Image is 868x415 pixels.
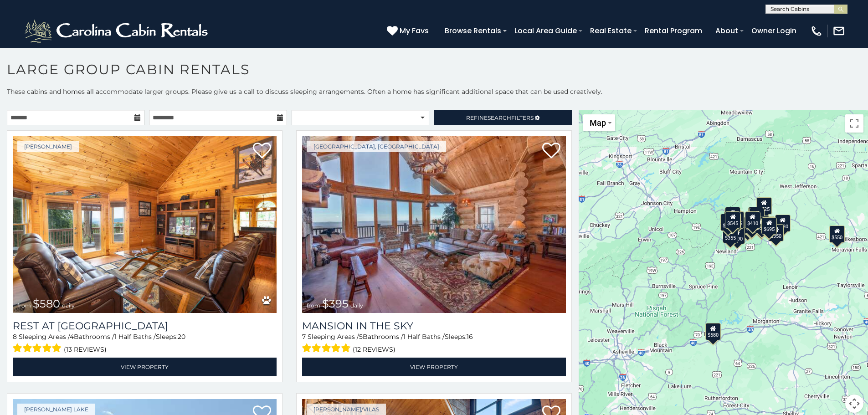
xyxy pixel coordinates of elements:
span: My Favs [400,25,429,36]
a: Browse Rentals [440,23,506,39]
div: $395 [745,216,760,234]
img: Rest at Mountain Crest [13,136,277,313]
span: 1 Half Baths / [114,333,156,341]
div: $525 [756,197,772,214]
div: $400 [740,218,755,236]
span: 20 [178,333,185,341]
span: $395 [322,297,349,310]
span: Map [590,118,606,128]
div: $580 [705,323,721,340]
a: Rest at Mountain Crest from $580 daily [13,136,277,313]
img: mail-regular-white.png [832,25,845,37]
span: 8 [13,333,17,341]
button: Toggle fullscreen view [845,114,863,133]
span: 7 [302,333,306,341]
div: Sleeping Areas / Bathrooms / Sleeps: [13,332,277,355]
span: from [17,302,31,309]
span: 16 [467,333,473,341]
a: Rest at [GEOGRAPHIC_DATA] [13,320,277,332]
div: $325 [725,207,740,224]
span: from [307,302,320,309]
div: $695 [762,217,777,235]
div: $410 [745,211,760,229]
a: Local Area Guide [510,23,581,39]
span: $580 [33,297,60,310]
a: About [711,23,743,39]
span: daily [350,302,363,309]
div: $485 [744,217,759,235]
div: $545 [725,211,741,229]
span: 5 [359,333,363,341]
span: (12 reviews) [353,343,395,355]
div: $355 [723,226,739,243]
div: Sleeping Areas / Bathrooms / Sleeps: [302,332,566,355]
a: My Favs [387,25,431,37]
img: White-1-2.png [23,17,212,45]
img: phone-regular-white.png [810,25,823,37]
div: $290 [729,226,745,244]
h3: Rest at Mountain Crest [13,320,277,332]
a: [GEOGRAPHIC_DATA], [GEOGRAPHIC_DATA] [307,141,446,152]
a: View Property [13,358,277,376]
span: 4 [70,333,74,341]
span: 1 Half Baths / [403,333,445,341]
span: Search [488,114,511,121]
a: Mansion In The Sky from $395 daily [302,136,566,313]
button: Map camera controls [845,395,863,413]
a: Real Estate [586,23,636,39]
div: $650 [721,213,736,231]
a: [PERSON_NAME] [17,141,79,152]
div: $350 [769,224,784,241]
div: $675 [754,216,770,233]
a: Mansion In The Sky [302,320,566,332]
a: Owner Login [747,23,801,39]
div: $930 [775,215,791,232]
span: Refine Filters [466,114,534,121]
a: [PERSON_NAME] Lake [17,404,95,415]
button: Change map style [583,114,615,131]
a: View Property [302,358,566,376]
a: Rental Program [640,23,707,39]
div: $565 [748,206,764,224]
img: Mansion In The Sky [302,136,566,313]
a: [PERSON_NAME]/Vilas [307,404,386,415]
div: $349 [750,208,765,225]
div: $550 [830,225,845,242]
span: daily [62,302,75,309]
a: RefineSearchFilters [434,110,571,125]
span: (13 reviews) [64,343,107,355]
